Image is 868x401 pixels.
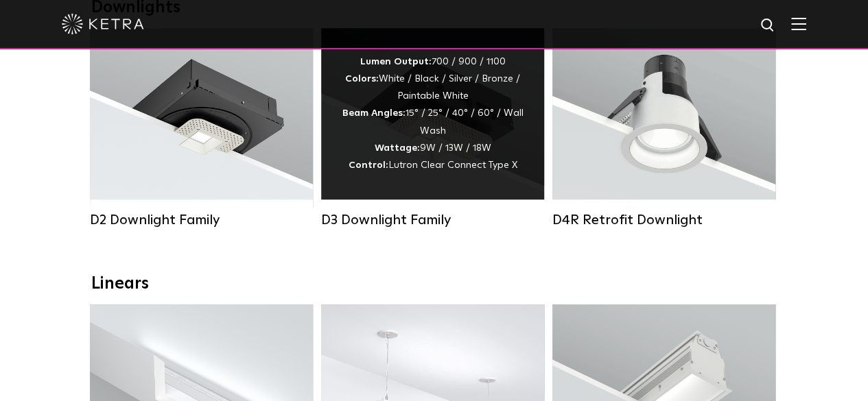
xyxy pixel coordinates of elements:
[342,108,406,118] strong: Beam Angles:
[375,143,420,153] strong: Wattage:
[90,212,313,228] div: D2 Downlight Family
[90,28,313,228] a: D2 Downlight Family Lumen Output:1200Colors:White / Black / Gloss Black / Silver / Bronze / Silve...
[360,57,432,66] strong: Lumen Output:
[62,14,144,34] img: ketra-logo-2019-white
[321,28,544,228] a: D3 Downlight Family Lumen Output:700 / 900 / 1100Colors:White / Black / Silver / Bronze / Paintab...
[552,212,775,228] div: D4R Retrofit Downlight
[791,17,806,30] img: Hamburger%20Nav.svg
[91,274,777,294] div: Linears
[349,160,388,170] strong: Control:
[760,17,777,34] img: search icon
[321,212,544,228] div: D3 Downlight Family
[342,53,524,174] div: 700 / 900 / 1100 White / Black / Silver / Bronze / Paintable White 15° / 25° / 40° / 60° / Wall W...
[388,160,517,170] span: Lutron Clear Connect Type X
[345,74,379,84] strong: Colors:
[552,28,775,228] a: D4R Retrofit Downlight Lumen Output:800Colors:White / BlackBeam Angles:15° / 25° / 40° / 60°Watta...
